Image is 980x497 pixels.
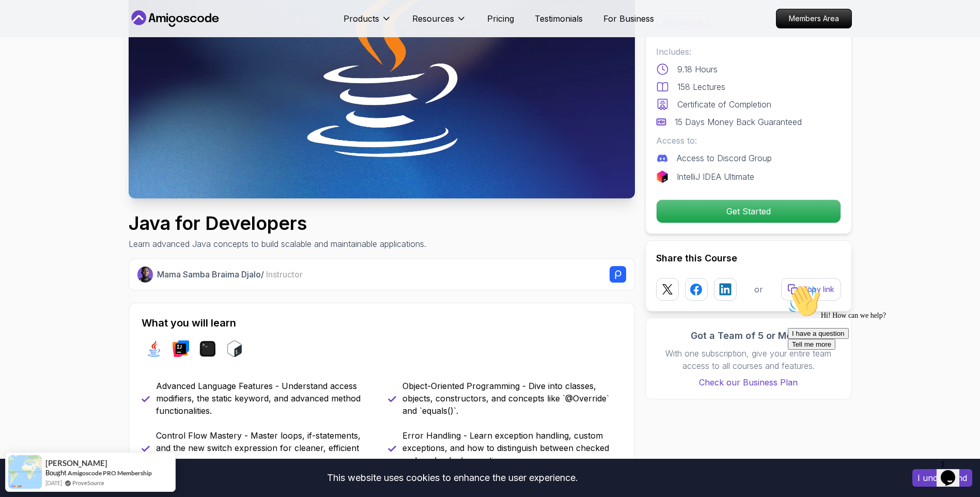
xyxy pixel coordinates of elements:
p: Get Started [657,200,841,223]
p: Error Handling - Learn exception handling, custom exceptions, and how to distinguish between chec... [402,429,622,467]
a: ProveSource [72,478,104,487]
p: Products [344,12,379,25]
p: Includes: [656,45,841,58]
p: 15 Days Money Back Guaranteed [675,116,802,128]
button: Get Started [656,199,841,223]
p: Object-Oriented Programming - Dive into classes, objects, constructors, and concepts like `@Overr... [402,380,622,417]
a: Members Area [776,9,852,28]
button: Tell me more [4,58,52,69]
p: IntelliJ IDEA Ultimate [677,170,754,183]
p: Access to: [656,134,841,147]
p: Learn advanced Java concepts to build scalable and maintainable applications. [129,238,426,250]
span: Instructor [266,269,303,279]
a: For Business [603,12,654,25]
button: Copy link [781,278,841,301]
p: Access to Discord Group [677,152,772,164]
span: Hi! How can we help? [4,31,102,39]
div: 👋Hi! How can we help?I have a questionTell me more [4,4,190,69]
button: I have a question [4,48,65,58]
img: intellij logo [173,340,189,357]
p: Members Area [776,9,851,28]
span: [DATE] [45,478,62,487]
span: [PERSON_NAME] [45,459,107,468]
iframe: chat widget [784,281,970,451]
img: Nelson Djalo [137,267,153,283]
img: java logo [146,340,162,357]
p: Control Flow Mastery - Master loops, if-statements, and the new switch expression for cleaner, ef... [156,429,376,467]
p: Mama Samba Braima Djalo / [157,268,303,281]
button: Resources [412,12,466,33]
button: Products [344,12,392,33]
iframe: chat widget [937,456,970,487]
a: Pricing [487,12,514,25]
button: Accept cookies [912,469,972,487]
p: Resources [412,12,454,25]
div: This website uses cookies to enhance the user experience. [8,467,897,489]
p: or [754,283,763,296]
a: Check our Business Plan [656,376,841,389]
h2: What you will learn [142,316,622,330]
img: :wave: [4,4,37,37]
img: bash logo [226,340,243,357]
img: provesource social proof notification image [8,455,42,489]
a: Amigoscode PRO Membership [68,469,152,477]
p: Certificate of Completion [677,98,771,111]
p: Advanced Language Features - Understand access modifiers, the static keyword, and advanced method... [156,380,376,417]
p: 158 Lectures [677,81,725,93]
h1: Java for Developers [129,213,426,234]
img: jetbrains logo [656,170,668,183]
p: With one subscription, give your entire team access to all courses and features. [656,347,841,372]
h3: Got a Team of 5 or More? [656,329,841,343]
img: terminal logo [199,340,216,357]
h2: Share this Course [656,251,841,266]
a: Testimonials [535,12,583,25]
span: Bought [45,469,67,477]
p: 9.18 Hours [677,63,718,75]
